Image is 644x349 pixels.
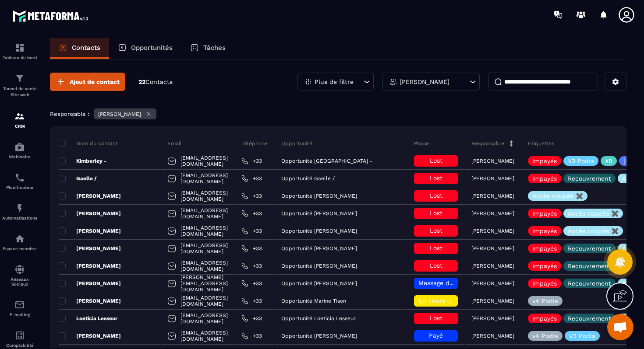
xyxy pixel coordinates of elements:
[59,175,97,182] p: Gaelle /
[281,228,357,234] p: Opportunité [PERSON_NAME]
[241,210,262,217] a: +33
[528,140,554,147] p: Étiquettes
[532,158,557,164] p: Impayés
[471,158,514,164] p: [PERSON_NAME]
[2,246,37,251] p: Espace membre
[2,166,37,196] a: schedulerschedulerPlanificateur
[532,175,557,181] p: Impayés
[532,333,558,339] p: v4 Podia
[2,55,37,60] p: Tableau de bord
[2,196,37,227] a: automationsautomationsAutomatisations
[59,297,121,304] p: [PERSON_NAME]
[59,227,121,234] p: [PERSON_NAME]
[203,44,226,52] p: Tâches
[59,315,117,322] p: Loeticia Lesseur
[131,44,173,52] p: Opportunités
[2,36,37,66] a: formationformationTableau de bord
[418,297,498,304] span: En cours de régularisation
[59,280,121,287] p: [PERSON_NAME]
[241,192,262,199] a: +33
[605,158,612,164] p: X8
[98,111,141,117] p: [PERSON_NAME]
[59,210,121,217] p: [PERSON_NAME]
[241,297,262,304] a: +33
[241,140,268,147] p: Téléphone
[281,158,372,164] p: Opportunité [GEOGRAPHIC_DATA] -
[281,140,312,147] p: Opportunité
[568,315,611,321] p: Recouvrement
[471,140,504,147] p: Responsable
[50,38,109,59] a: Contacts
[59,192,121,199] p: [PERSON_NAME]
[532,228,557,234] p: Impayés
[281,245,357,251] p: Opportunité [PERSON_NAME]
[14,42,25,53] img: formation
[2,293,37,324] a: emailemailE-mailing
[471,298,514,304] p: [PERSON_NAME]
[14,300,25,310] img: email
[14,264,25,275] img: social-network
[414,140,429,147] p: Phase
[532,263,557,269] p: Impayés
[167,140,182,147] p: Email
[532,193,583,199] p: Accès coupés ✖️
[281,193,357,199] p: Opportunité [PERSON_NAME]
[2,185,37,190] p: Planificateur
[241,175,262,182] a: +33
[281,333,357,339] p: Opportunité [PERSON_NAME]
[72,44,100,52] p: Contacts
[241,262,262,269] a: +33
[532,280,557,286] p: Impayés
[2,227,37,258] a: automationsautomationsEspace membre
[241,227,262,234] a: +33
[14,142,25,152] img: automations
[430,314,442,321] span: Lost
[471,333,514,339] p: [PERSON_NAME]
[59,262,121,269] p: [PERSON_NAME]
[569,333,595,339] p: V3 Podia
[241,315,262,322] a: +33
[281,280,357,286] p: Opportunité [PERSON_NAME]
[2,124,37,129] p: CRM
[532,245,557,251] p: Impayés
[471,263,514,269] p: [PERSON_NAME]
[59,157,106,164] p: Kimberley -
[59,332,121,339] p: [PERSON_NAME]
[568,175,611,181] p: Recouvrement
[241,157,262,164] a: +33
[568,228,619,234] p: Accès coupés ✖️
[14,203,25,213] img: automations
[281,298,346,304] p: Opportunité Marine Tison
[14,330,25,341] img: accountant
[430,262,442,269] span: Lost
[471,175,514,181] p: [PERSON_NAME]
[430,227,442,234] span: Lost
[14,73,25,84] img: formation
[532,210,557,216] p: Impayés
[532,315,557,321] p: Impayés
[2,66,37,105] a: formationformationTunnel de vente Site web
[430,157,442,164] span: Lost
[607,314,633,340] div: Ouvrir le chat
[471,245,514,251] p: [PERSON_NAME]
[418,279,486,286] span: Message de bienvenue
[109,38,181,59] a: Opportunités
[14,111,25,122] img: formation
[70,77,120,86] span: Ajout de contact
[430,244,442,251] span: Lost
[181,38,234,59] a: Tâches
[281,175,335,181] p: Opportunité Gaelle /
[2,258,37,293] a: social-networksocial-networkRéseaux Sociaux
[2,105,37,135] a: formationformationCRM
[568,280,611,286] p: Recouvrement
[2,312,37,317] p: E-mailing
[568,158,594,164] p: V3 Podia
[2,154,37,159] p: Webinaire
[2,277,37,286] p: Réseaux Sociaux
[50,73,125,91] button: Ajout de contact
[59,245,121,252] p: [PERSON_NAME]
[430,192,442,199] span: Lost
[2,135,37,166] a: automationsautomationsWebinaire
[2,343,37,348] p: Comptabilité
[145,78,173,85] span: Contacts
